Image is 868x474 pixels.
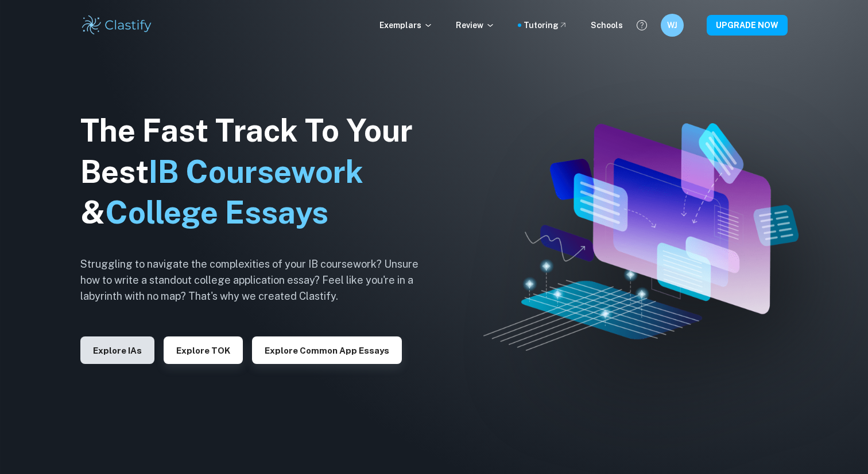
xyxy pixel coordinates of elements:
a: Explore Common App essays [252,344,402,355]
a: Explore TOK [164,344,243,355]
span: College Essays [105,194,328,230]
a: Explore IAs [80,344,154,355]
button: Explore TOK [164,336,243,364]
button: Explore Common App essays [252,336,402,364]
h6: WJ [666,19,679,32]
h6: Struggling to navigate the complexities of your IB coursework? Unsure how to write a standout col... [80,256,436,304]
button: UPGRADE NOW [707,15,788,36]
p: Exemplars [379,19,433,32]
button: Help and Feedback [632,15,652,35]
p: Review [456,19,495,32]
img: Clastify logo [80,14,153,37]
img: Clastify hero [483,123,799,351]
button: WJ [661,14,684,37]
h1: The Fast Track To Your Best & [80,110,436,234]
span: IB Coursework [149,154,363,190]
a: Schools [591,19,623,32]
button: Explore IAs [80,336,154,364]
a: Tutoring [524,19,568,32]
